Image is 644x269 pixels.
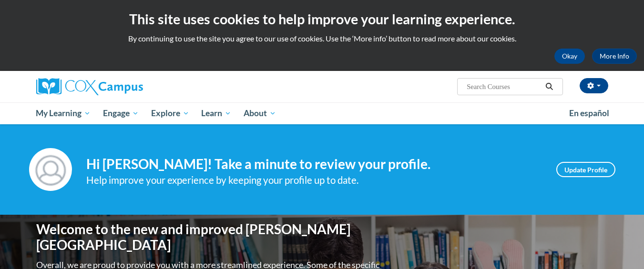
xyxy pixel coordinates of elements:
[466,81,542,92] input: Search Courses
[7,10,637,29] h2: This site uses cookies to help improve your learning experience.
[7,33,637,44] p: By continuing to use the site you agree to our use of cookies. Use the ‘More info’ button to read...
[237,102,282,124] a: About
[22,102,623,124] div: Main menu
[97,102,145,124] a: Engage
[36,78,217,95] a: Cox Campus
[554,49,585,64] button: Okay
[195,102,237,124] a: Learn
[563,103,615,123] a: En español
[201,108,231,119] span: Learn
[103,108,139,119] span: Engage
[36,108,91,119] span: My Learning
[29,148,72,191] img: Profile Image
[151,108,189,119] span: Explore
[145,102,195,124] a: Explore
[556,162,615,177] a: Update Profile
[86,172,542,188] div: Help improve your experience by keeping your profile up to date.
[569,108,609,118] span: En español
[30,102,97,124] a: My Learning
[86,156,542,172] h4: Hi [PERSON_NAME]! Take a minute to review your profile.
[542,81,556,92] button: Search
[36,78,143,95] img: Cox Campus
[592,49,637,64] a: More Info
[36,221,382,253] h1: Welcome to the new and improved [PERSON_NAME][GEOGRAPHIC_DATA]
[580,78,608,93] button: Account Settings
[244,108,276,119] span: About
